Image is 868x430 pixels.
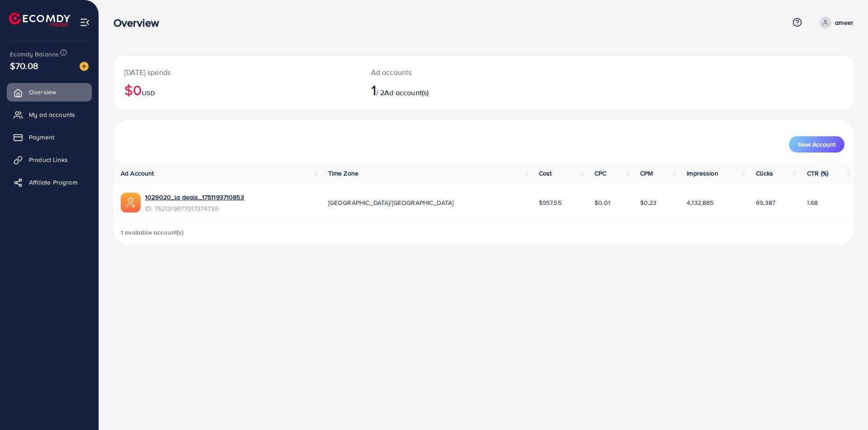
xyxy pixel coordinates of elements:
[371,79,376,100] span: 1
[756,198,775,207] span: 69,387
[594,169,606,178] span: CPC
[121,193,141,213] img: ic-ads-acc.e4c84228.svg
[29,133,54,142] span: Payment
[7,173,92,191] a: Affiliate Program
[7,151,92,169] a: Product Links
[640,169,653,178] span: CPM
[145,204,244,213] span: ID: 7521319677017374736
[10,59,38,72] span: $70.08
[80,62,89,71] img: image
[7,128,92,146] a: Payment
[113,16,166,29] h3: Overview
[124,81,349,98] h2: $0
[384,88,429,97] span: Ad account(s)
[640,198,657,207] span: $0.23
[798,141,835,148] span: New Account
[29,88,56,97] span: Overview
[539,198,561,207] span: $957.55
[29,155,68,164] span: Product Links
[371,81,534,98] h2: / 2
[29,178,77,187] span: Affiliate Program
[10,50,59,59] span: Ecomdy Balance
[121,228,184,237] span: 1 available account(s)
[142,88,155,97] span: USD
[80,17,90,28] img: menu
[29,110,75,119] span: My ad accounts
[7,106,92,124] a: My ad accounts
[9,13,70,27] img: logo
[807,169,828,178] span: CTR (%)
[687,169,718,178] span: Impression
[830,389,861,423] iframe: Chat
[539,169,552,178] span: Cost
[328,198,454,207] span: [GEOGRAPHIC_DATA]/[GEOGRAPHIC_DATA]
[124,67,349,78] p: [DATE] spends
[7,83,92,101] a: Overview
[121,169,154,178] span: Ad Account
[145,193,244,202] a: 1029020_la deals_1751193710853
[687,198,713,207] span: 4,132,885
[756,169,773,178] span: Clicks
[816,17,854,28] a: ameer
[835,17,854,28] p: ameer
[371,67,534,78] p: Ad accounts
[789,136,844,153] button: New Account
[807,198,818,207] span: 1.68
[328,169,359,178] span: Time Zone
[594,198,610,207] span: $0.01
